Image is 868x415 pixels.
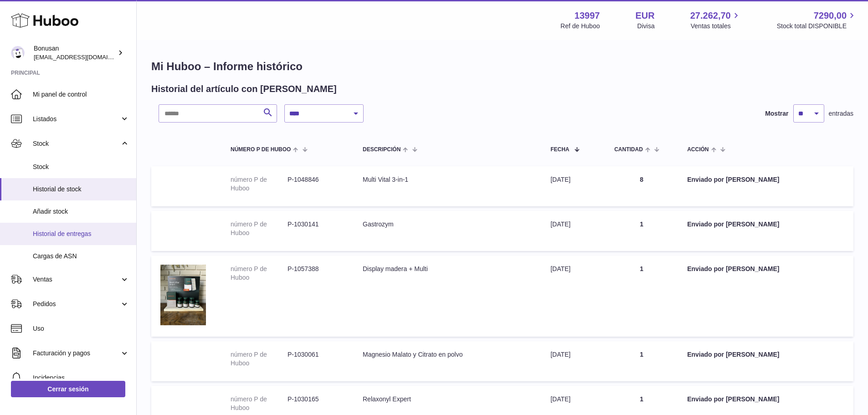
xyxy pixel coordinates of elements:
span: Pedidos [33,300,120,308]
div: Divisa [637,22,655,31]
dd: P-1030165 [288,395,344,412]
div: Bonusan [34,44,116,61]
span: Listados [33,115,120,123]
td: 1 [605,341,678,381]
div: Ref de Huboo [560,22,600,31]
h2: Historial del artículo con [PERSON_NAME] [151,83,337,95]
label: Mostrar [765,109,788,118]
span: [EMAIL_ADDRESS][DOMAIN_NAME] [34,53,134,61]
span: Historial de stock [33,185,129,194]
td: Display madera + Multi [354,256,541,337]
span: Fecha [550,147,569,153]
dt: número P de Huboo [231,220,288,237]
td: 8 [605,166,678,206]
a: 27.262,70 Ventas totales [690,10,741,31]
span: Facturación y pagos [33,349,120,358]
span: 7290,00 [814,10,847,22]
span: entradas [829,109,853,118]
img: 1757082997.JPEG [160,265,206,325]
td: [DATE] [541,211,605,251]
td: Multi Vital 3-in-1 [354,166,541,206]
span: Stock total DISPONIBLE [777,22,857,31]
span: Stock [33,163,129,171]
span: Incidencias [33,374,129,382]
dd: P-1057388 [288,265,344,282]
a: Cerrar sesión [11,381,125,397]
strong: Enviado por [PERSON_NAME] [687,265,779,272]
td: Magnesio Malato y Citrato en polvo [354,341,541,381]
td: [DATE] [541,341,605,381]
a: 7290,00 Stock total DISPONIBLE [777,10,857,31]
span: Descripción [363,147,401,153]
strong: Enviado por [PERSON_NAME] [687,176,779,183]
dt: número P de Huboo [231,265,288,282]
dt: número P de Huboo [231,175,288,193]
span: 27.262,70 [690,10,731,22]
td: 1 [605,256,678,337]
strong: Enviado por [PERSON_NAME] [687,395,779,403]
strong: EUR [635,10,654,22]
span: Uso [33,324,129,333]
span: Stock [33,139,120,148]
strong: 13997 [575,10,600,22]
td: [DATE] [541,166,605,206]
td: [DATE] [541,256,605,337]
dd: P-1030141 [288,220,344,237]
span: Ventas totales [691,22,741,31]
dd: P-1030061 [288,350,344,368]
td: Gastrozym [354,211,541,251]
span: Cargas de ASN [33,252,129,261]
h1: Mi Huboo – Informe histórico [151,59,853,74]
span: Historial de entregas [33,230,129,238]
dt: número P de Huboo [231,395,288,412]
span: Añadir stock [33,207,129,216]
img: info@bonusan.es [11,46,25,60]
dd: P-1048846 [288,175,344,193]
span: número P de Huboo [231,147,291,153]
span: Acción [687,147,709,153]
strong: Enviado por [PERSON_NAME] [687,351,779,358]
span: Cantidad [614,147,643,153]
span: Ventas [33,275,120,284]
td: 1 [605,211,678,251]
dt: número P de Huboo [231,350,288,368]
span: Mi panel de control [33,90,129,99]
strong: Enviado por [PERSON_NAME] [687,220,779,228]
